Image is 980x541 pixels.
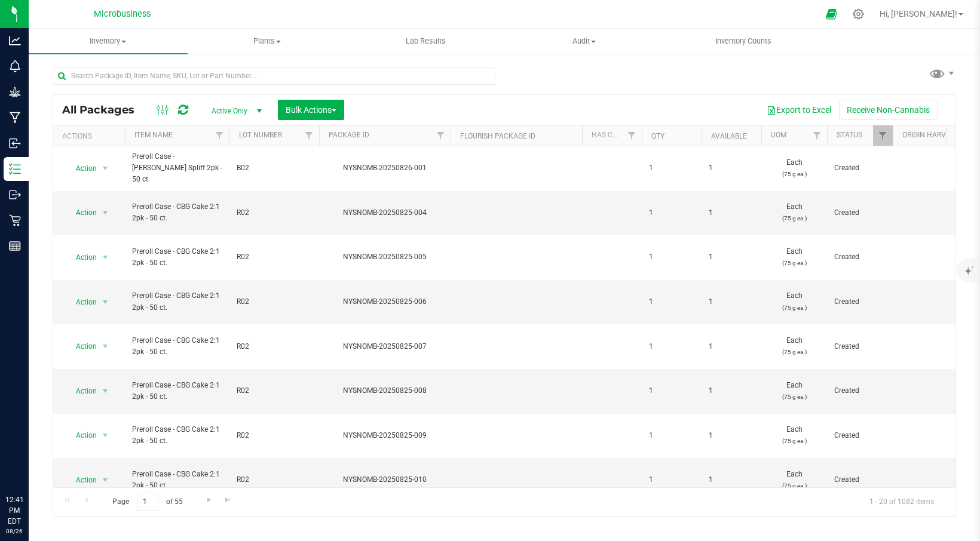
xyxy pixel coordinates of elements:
inline-svg: Manufacturing [9,112,21,124]
span: 1 - 20 of 1082 items [860,493,944,511]
a: Origin Harvests [902,131,963,139]
span: R02 [237,474,312,485]
span: Created [834,474,886,485]
a: Lab Results [346,29,505,54]
inline-svg: Inventory [9,163,21,175]
div: NYSNOMB-20250826-001 [317,162,452,174]
p: 08/26 [5,527,23,536]
span: Preroll Case - CBG Cake 2:1 2pk - 50 ct. [132,380,222,402]
span: select [98,383,113,399]
span: Bulk Actions [286,105,336,115]
input: Search Package ID, Item Name, SKU, Lot or Part Number... [53,67,495,85]
span: select [98,160,113,177]
span: Created [834,296,886,308]
span: Action [65,294,97,311]
span: 1 [649,296,694,308]
p: (75 g ea.) [768,435,820,447]
span: 1 [709,251,754,263]
span: Hi, [PERSON_NAME]! [880,9,957,19]
span: select [98,204,113,221]
span: Each [768,380,820,402]
iframe: Resource center [12,445,48,481]
button: Receive Non-Cannabis [839,100,938,120]
p: (75 g ea.) [768,391,820,402]
span: select [98,427,113,444]
span: Page of 55 [102,493,192,511]
a: Inventory [29,29,188,54]
div: NYSNOMB-20250825-008 [317,385,452,396]
button: Export to Excel [759,100,839,120]
span: Action [65,249,97,266]
input: 1 [137,493,158,511]
inline-svg: Grow [9,86,21,98]
div: Actions [62,132,120,140]
span: Microbusiness [94,9,151,19]
div: NYSNOMB-20250825-010 [317,474,452,485]
span: Action [65,160,97,177]
inline-svg: Analytics [9,35,21,47]
span: Created [834,341,886,352]
a: Filter [431,125,451,146]
a: Audit [505,29,664,54]
span: 1 [709,430,754,441]
inline-svg: Reports [9,240,21,252]
span: Preroll Case - CBG Cake 2:1 2pk - 50 ct. [132,201,222,224]
span: Created [834,251,886,263]
span: 1 [649,341,694,352]
span: R02 [237,251,312,263]
span: Audit [506,36,663,47]
a: Plants [188,29,347,54]
span: All Packages [62,103,146,116]
div: NYSNOMB-20250825-004 [317,207,452,219]
span: Each [768,157,820,180]
inline-svg: Monitoring [9,60,21,72]
span: Each [768,424,820,447]
span: select [98,338,113,355]
p: (75 g ea.) [768,480,820,491]
span: Open Ecommerce Menu [818,2,845,26]
span: 1 [709,162,754,174]
span: select [98,249,113,266]
span: 1 [649,430,694,441]
span: Action [65,204,97,221]
span: B02 [237,162,312,174]
span: Preroll Case - [PERSON_NAME] Spliff 2pk - 50 ct. [132,151,222,186]
span: Inventory Counts [699,36,788,47]
p: (75 g ea.) [768,257,820,269]
span: 1 [649,162,694,174]
span: Preroll Case - CBG Cake 2:1 2pk - 50 ct. [132,335,222,358]
span: 1 [709,385,754,396]
a: UOM [771,131,786,139]
span: R02 [237,341,312,352]
span: 1 [709,296,754,308]
span: Each [768,469,820,491]
span: Each [768,335,820,358]
a: Filter [622,125,642,146]
span: 1 [649,251,694,263]
span: Each [768,290,820,313]
a: Status [837,131,862,139]
span: select [98,472,113,488]
p: (75 g ea.) [768,302,820,313]
p: (75 g ea.) [768,168,820,180]
a: Filter [299,125,319,146]
span: 1 [649,474,694,485]
span: 1 [649,385,694,396]
a: Package ID [329,131,369,139]
p: (75 g ea.) [768,213,820,224]
a: Go to the last page [219,493,237,509]
inline-svg: Outbound [9,189,21,201]
span: Action [65,472,97,488]
a: Flourish Package ID [460,132,535,140]
span: Action [65,383,97,399]
span: Lab Results [390,36,462,47]
span: Preroll Case - CBG Cake 2:1 2pk - 50 ct. [132,246,222,269]
span: R02 [237,207,312,219]
span: 1 [709,207,754,219]
span: Each [768,201,820,224]
a: Inventory Counts [664,29,823,54]
button: Bulk Actions [278,100,344,120]
span: 1 [709,341,754,352]
div: NYSNOMB-20250825-005 [317,251,452,263]
th: Has COA [582,125,642,146]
